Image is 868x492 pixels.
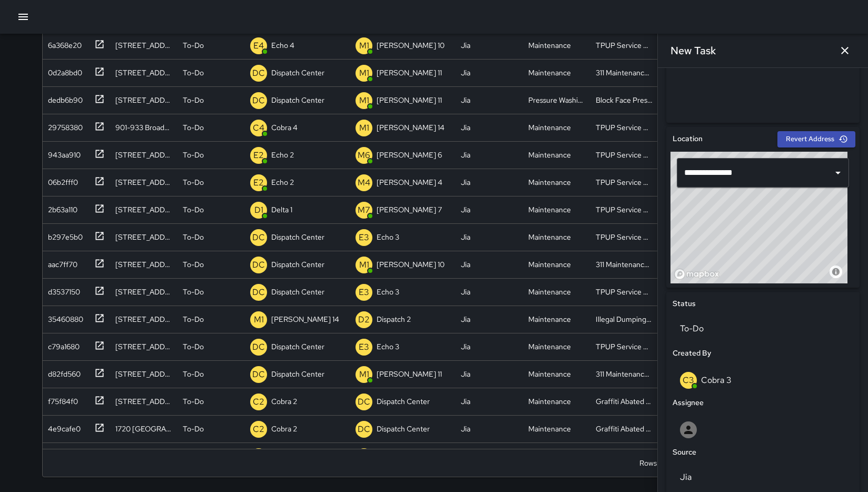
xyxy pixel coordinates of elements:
[44,255,77,270] div: aac7ff70
[358,204,370,217] p: M7
[461,287,470,297] div: Jia
[596,287,653,297] div: TPUP Service Requested
[596,40,653,51] div: TPUP Service Requested
[271,177,294,188] p: Echo 2
[528,396,571,407] div: Maintenance
[596,204,653,215] div: TPUP Service Requested
[271,95,324,105] p: Dispatch Center
[359,341,369,353] p: E3
[271,424,297,434] p: Cobra 2
[528,122,571,133] div: Maintenance
[596,177,653,188] div: TPUP Service Requested
[596,341,653,352] div: TPUP Service Requested
[44,200,77,215] div: 2b63a110
[44,392,78,407] div: f75f84f0
[528,232,571,242] div: Maintenance
[377,369,442,379] p: [PERSON_NAME] 11
[596,122,653,133] div: TPUP Service Requested
[254,204,263,217] p: D1
[44,447,83,461] div: 56eeb4e0
[252,368,265,381] p: DC
[596,150,653,160] div: TPUP Service Requested
[377,150,442,160] p: [PERSON_NAME] 6
[377,259,445,270] p: [PERSON_NAME] 10
[183,341,204,352] p: To-Do
[358,176,370,189] p: M4
[596,396,653,407] div: Graffiti Abated Large
[44,337,80,352] div: c79a1680
[115,396,172,407] div: 700 Broadway
[271,259,324,270] p: Dispatch Center
[115,369,172,379] div: 123 Bay Place
[377,204,442,215] p: [PERSON_NAME] 7
[44,419,81,434] div: 4e9cafe0
[183,40,204,51] p: To-Do
[461,259,470,270] div: Jia
[115,40,172,51] div: 359 15th Street
[271,369,324,379] p: Dispatch Center
[359,368,369,381] p: M1
[359,122,369,134] p: M1
[271,232,324,242] p: Dispatch Center
[183,177,204,188] p: To-Do
[183,424,204,434] p: To-Do
[359,259,369,271] p: M1
[253,423,264,436] p: C2
[377,122,445,133] p: [PERSON_NAME] 14
[596,95,653,105] div: Block Face Pressure Washed
[115,122,172,133] div: 901-933 Broadway
[253,396,264,408] p: C2
[115,259,172,270] div: 1501 Harrison Street
[115,232,172,242] div: 146 Grand Avenue
[252,259,265,271] p: DC
[359,67,369,80] p: M1
[271,341,324,352] p: Dispatch Center
[115,95,172,105] div: 2264 Webster Street
[271,396,297,407] p: Cobra 2
[461,232,470,242] div: Jia
[44,228,83,242] div: b297e5b0
[528,424,571,434] div: Maintenance
[528,95,585,105] div: Pressure Washing
[358,149,370,162] p: M6
[461,314,470,324] div: Jia
[528,67,571,78] div: Maintenance
[115,341,172,352] div: 2295 Broadway
[271,150,294,160] p: Echo 2
[44,310,83,324] div: 35460880
[358,423,370,436] p: DC
[183,369,204,379] p: To-Do
[461,67,470,78] div: Jia
[377,314,411,324] p: Dispatch 2
[596,67,653,78] div: 311 Maintenance Related Issue Reported
[115,177,172,188] div: 2350 Broadway
[44,36,82,51] div: 6a368e20
[183,232,204,242] p: To-Do
[252,231,265,244] p: DC
[115,67,172,78] div: 206 23rd Street
[528,287,571,297] div: Maintenance
[461,177,470,188] div: Jia
[115,287,172,297] div: 271 24th Street
[461,122,470,133] div: Jia
[377,67,442,78] p: [PERSON_NAME] 11
[44,63,82,78] div: 0d2a8bd0
[359,94,369,107] p: M1
[183,122,204,133] p: To-Do
[359,286,369,299] p: E3
[271,122,298,133] p: Cobra 4
[183,204,204,215] p: To-Do
[377,287,399,297] p: Echo 3
[461,424,470,434] div: Jia
[377,341,399,352] p: Echo 3
[44,173,78,188] div: 06b2fff0
[359,231,369,244] p: E3
[461,369,470,379] div: Jia
[528,341,571,352] div: Maintenance
[461,95,470,105] div: Jia
[253,149,264,162] p: E2
[596,424,653,434] div: Graffiti Abated Large
[253,176,264,189] p: E2
[115,314,172,324] div: 457 17th Street
[183,287,204,297] p: To-Do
